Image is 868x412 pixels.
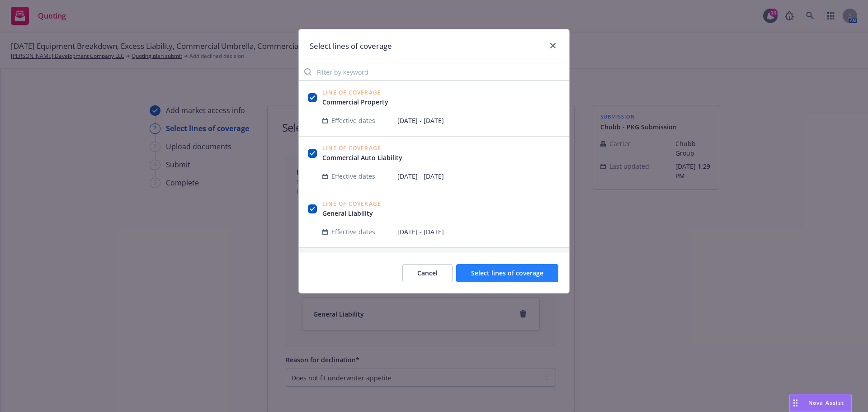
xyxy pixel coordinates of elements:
button: Nova Assist [789,394,852,412]
button: Select lines of coverage [456,264,558,282]
span: Line of Coverage [322,201,381,207]
span: Effective dates [331,227,375,237]
span: [DATE] - [DATE] [397,227,560,237]
span: [DATE] - [DATE] [397,116,560,125]
button: Cancel [402,264,453,282]
span: Effective dates [331,171,375,181]
a: Commercial Property [322,97,396,107]
h1: Select lines of coverage [310,40,392,52]
span: Nova Assist [808,399,844,407]
span: Select lines of coverage [471,269,543,277]
span: Line of Coverage [322,146,410,151]
a: Commercial Auto Liability [322,153,410,162]
div: Drag to move [790,394,801,412]
input: Filter by keyword [299,63,569,81]
a: General Liability [322,208,381,218]
span: Line of Coverage [322,90,396,95]
span: [DATE] - [DATE] [397,171,560,181]
span: Effective dates [331,116,375,125]
span: Cancel [417,269,438,277]
a: close [547,40,558,51]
